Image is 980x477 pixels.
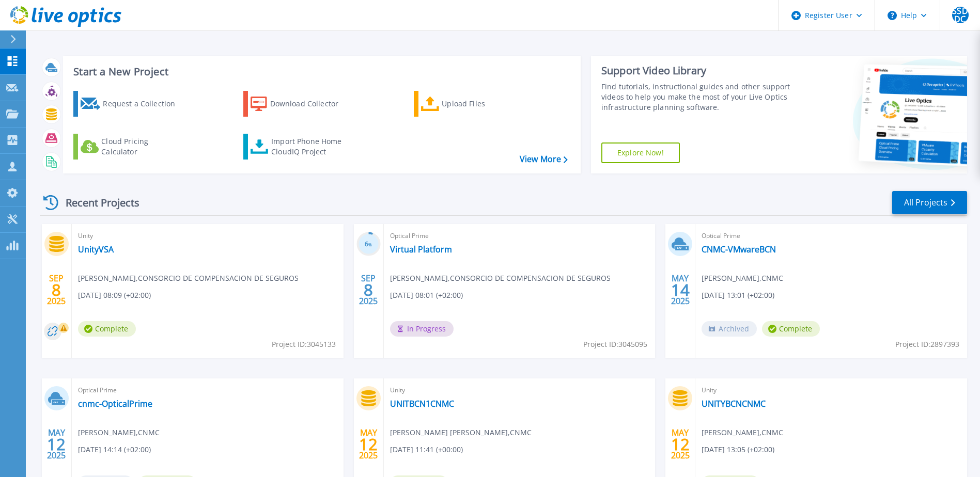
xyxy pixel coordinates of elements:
div: SEP 2025 [359,271,378,309]
span: [DATE] 08:01 (+02:00) [390,290,463,301]
span: 14 [671,285,690,294]
span: In Progress [390,321,454,337]
span: [DATE] 11:41 (+00:00) [390,444,463,455]
a: Request a Collection [73,91,189,117]
span: 12 [359,440,378,449]
a: UNITBCN1CNMC [390,399,454,409]
span: [PERSON_NAME] [PERSON_NAME] , CNMC [390,427,532,438]
a: View More [520,154,568,164]
div: Upload Files [442,93,524,114]
a: Download Collector [243,91,359,117]
div: MAY 2025 [359,425,378,463]
span: Optical Prime [702,230,961,242]
h3: 6 [356,239,381,250]
span: 12 [671,440,690,449]
span: 12 [47,440,66,449]
div: Request a Collection [103,93,185,114]
span: [DATE] 13:05 (+02:00) [702,444,774,455]
a: Cloud Pricing Calculator [73,134,189,160]
span: % [368,242,372,247]
h3: Start a New Project [73,66,567,77]
div: MAY 2025 [671,271,690,309]
div: Download Collector [270,93,353,114]
span: Complete [762,321,820,337]
span: 8 [364,285,373,294]
span: Unity [78,230,337,242]
a: UnityVSA [78,244,114,255]
a: cnmc-OpticalPrime [78,399,152,409]
span: Project ID: 2897393 [895,339,959,350]
div: Recent Projects [40,190,153,215]
span: [DATE] 14:14 (+02:00) [78,444,151,455]
a: CNMC-VMwareBCN [702,244,776,255]
span: Project ID: 3045133 [272,339,336,350]
a: Virtual Platform [390,244,452,255]
div: Find tutorials, instructional guides and other support videos to help you make the most of your L... [601,82,793,113]
span: [PERSON_NAME] , CNMC [702,427,783,438]
span: 8 [52,285,61,294]
span: Unity [390,385,649,396]
span: Complete [78,321,136,337]
span: Optical Prime [390,230,649,242]
span: Project ID: 3045095 [583,339,647,350]
a: Explore Now! [601,142,680,163]
div: SEP 2025 [46,271,66,309]
span: [PERSON_NAME] , CNMC [702,273,783,284]
div: Support Video Library [601,64,793,77]
a: Upload Files [414,91,529,117]
div: MAY 2025 [46,425,66,463]
div: Cloud Pricing Calculator [101,136,184,157]
span: [DATE] 13:01 (+02:00) [702,290,774,301]
span: Optical Prime [78,385,337,396]
span: Archived [702,321,757,337]
a: All Projects [892,191,967,214]
a: UNITYBCNCNMC [702,399,766,409]
span: Unity [702,385,961,396]
div: Import Phone Home CloudIQ Project [271,136,352,157]
span: [PERSON_NAME] , CONSORCIO DE COMPENSACION DE SEGUROS [390,273,611,284]
span: [PERSON_NAME] , CNMC [78,427,160,438]
span: [PERSON_NAME] , CONSORCIO DE COMPENSACION DE SEGUROS [78,273,299,284]
span: [DATE] 08:09 (+02:00) [78,290,151,301]
span: SSDDC [952,7,969,23]
div: MAY 2025 [671,425,690,463]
